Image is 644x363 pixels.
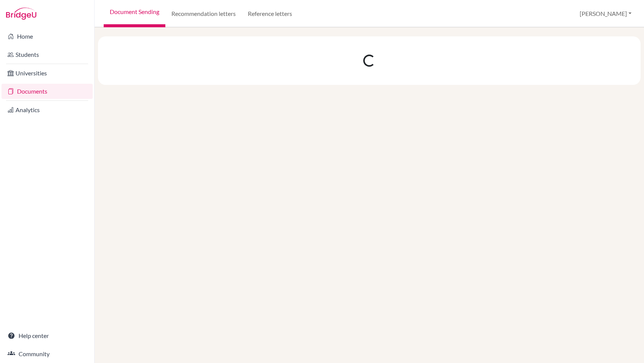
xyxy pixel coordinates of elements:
a: Help center [2,328,93,343]
img: Bridge-U [6,8,36,20]
a: Students [2,47,93,62]
a: Universities [2,66,93,81]
a: Community [2,346,93,361]
a: Home [2,29,93,44]
a: Analytics [2,102,93,117]
a: Documents [2,84,93,99]
button: [PERSON_NAME] [576,6,635,21]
